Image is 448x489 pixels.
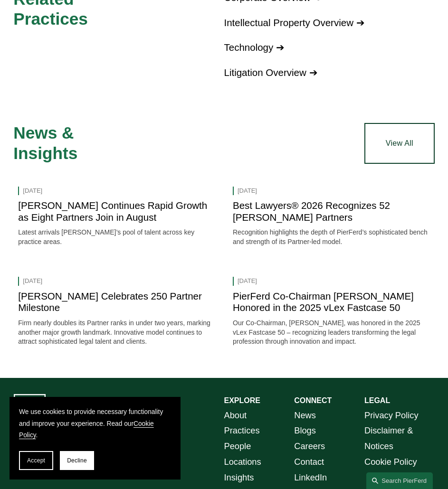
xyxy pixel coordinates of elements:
a: Cookie Policy [19,420,154,439]
p: Latest arrivals [PERSON_NAME]’s pool of talent across key practice areas. [18,228,215,246]
a: Blogs [294,423,316,439]
a: Technology ➔ [224,42,285,53]
a: Search this site [366,472,433,489]
a: [PERSON_NAME] Continues Rapid Growth as Eight Partners Join in August [18,200,207,223]
section: Cookie banner [10,397,181,480]
a: Contact [294,454,324,470]
a: PierFerd Co-Chairman [PERSON_NAME] Honored in the 2025 vLex Fastcase 50 [233,291,414,313]
a: Privacy Policy [364,408,419,423]
span: News & Insights [13,123,78,162]
a: Intellectual Property Overview ➔ [224,17,364,28]
a: Insights [224,470,254,486]
time: [DATE] [23,277,42,285]
a: LinkedIn [294,470,327,486]
a: Cookie Policy [364,454,417,470]
a: Disclaimer & Notices [364,423,435,454]
a: Locations [224,454,261,470]
a: Careers [294,439,325,454]
button: Decline [60,451,94,470]
a: News [294,408,316,423]
strong: CONNECT [294,396,332,404]
span: Decline [67,457,87,464]
a: View All [364,123,435,163]
a: Litigation Overview ➔ [224,67,317,78]
p: Recognition highlights the depth of PierFerd’s sophisticated bench and strength of its Partner-le... [233,228,430,246]
time: [DATE] [23,187,42,195]
a: About [224,408,247,423]
strong: EXPLORE [224,396,260,404]
a: Best Lawyers® 2026 Recognizes 52 [PERSON_NAME] Partners [233,200,390,223]
p: We use cookies to provide necessary functionality and improve your experience. Read our . [19,406,171,442]
a: [PERSON_NAME] Celebrates 250 Partner Milestone [18,291,202,313]
p: Firm nearly doubles its Partner ranks in under two years, marking another major growth landmark. ... [18,319,215,347]
strong: LEGAL [364,396,390,404]
time: [DATE] [238,277,257,285]
a: Practices [224,423,260,439]
span: Accept [27,457,45,464]
button: Accept [19,451,53,470]
p: Our Co-Chairman, [PERSON_NAME], was honored in the 2025 vLex Fastcase 50 – recognizing leaders tr... [233,319,430,347]
a: People [224,439,251,454]
time: [DATE] [238,187,257,195]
